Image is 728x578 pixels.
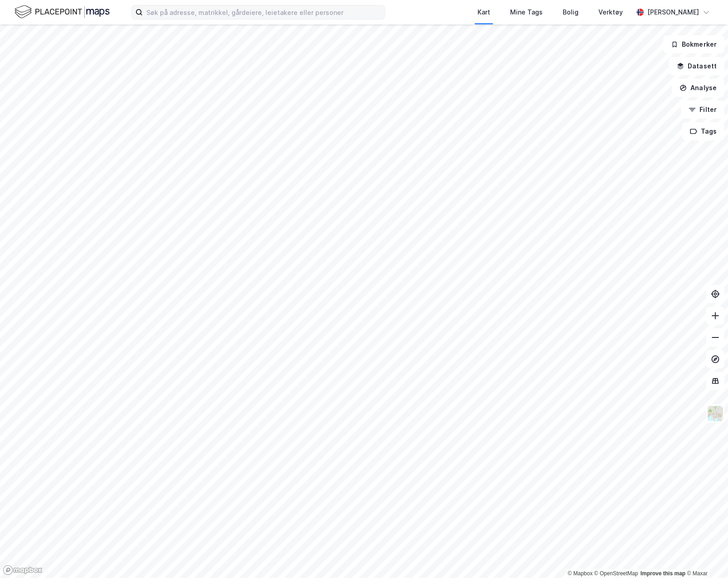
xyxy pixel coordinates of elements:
[598,7,623,18] div: Verktøy
[663,35,724,53] button: Bokmerker
[510,7,543,18] div: Mine Tags
[563,7,579,18] div: Bolig
[672,79,724,97] button: Analyse
[3,565,43,575] a: Mapbox homepage
[647,7,699,18] div: [PERSON_NAME]
[477,7,490,18] div: Kart
[143,5,385,19] input: Søk på adresse, matrikkel, gårdeiere, leietakere eller personer
[707,405,724,422] img: Z
[568,570,593,577] a: Mapbox
[641,570,685,577] a: Improve this map
[14,4,110,20] img: logo.f888ab2527a4732fd821a326f86c7f29.svg
[682,122,724,140] button: Tags
[683,535,728,578] iframe: Chat Widget
[681,101,724,119] button: Filter
[669,57,724,75] button: Datasett
[594,570,638,577] a: OpenStreetMap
